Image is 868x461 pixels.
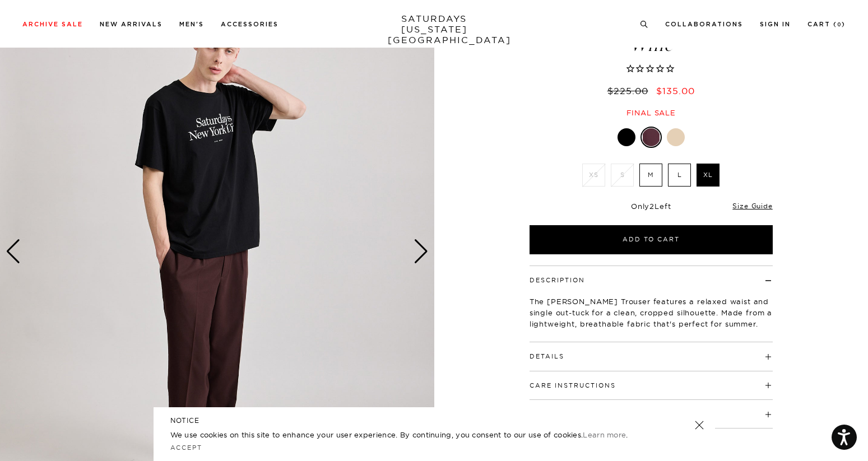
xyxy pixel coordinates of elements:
[668,164,691,187] label: L
[100,21,163,27] a: New Arrivals
[22,21,83,27] a: Archive Sale
[170,429,658,440] p: We use cookies on this site to enhance your user experience. By continuing, you consent to our us...
[221,21,278,27] a: Accessories
[697,164,720,187] label: XL
[6,239,21,264] div: Previous slide
[530,383,616,389] button: Care Instructions
[760,21,791,27] a: Sign In
[656,85,695,96] span: $135.00
[837,22,842,27] small: 0
[639,164,662,187] label: M
[388,13,480,45] a: SATURDAYS[US_STATE][GEOGRAPHIC_DATA]
[665,21,743,27] a: Collaborations
[607,85,653,96] del: $225.00
[528,15,774,54] h1: [PERSON_NAME]
[530,353,564,360] button: Details
[414,239,429,264] div: Next slide
[528,63,774,75] span: Rated 0.0 out of 5 stars 0 reviews
[649,202,655,211] span: 2
[530,225,773,254] button: Add to Cart
[807,21,846,27] a: Cart (0)
[530,277,585,283] button: Description
[732,202,772,210] a: Size Guide
[530,202,773,211] div: Only Left
[179,21,204,27] a: Men's
[528,36,774,54] span: Wine
[170,416,698,426] h5: NOTICE
[170,444,203,451] a: Accept
[528,108,774,118] div: Final sale
[530,296,773,329] p: The [PERSON_NAME] Trouser features a relaxed waist and single out-tuck for a clean, cropped silho...
[583,430,626,439] a: Learn more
